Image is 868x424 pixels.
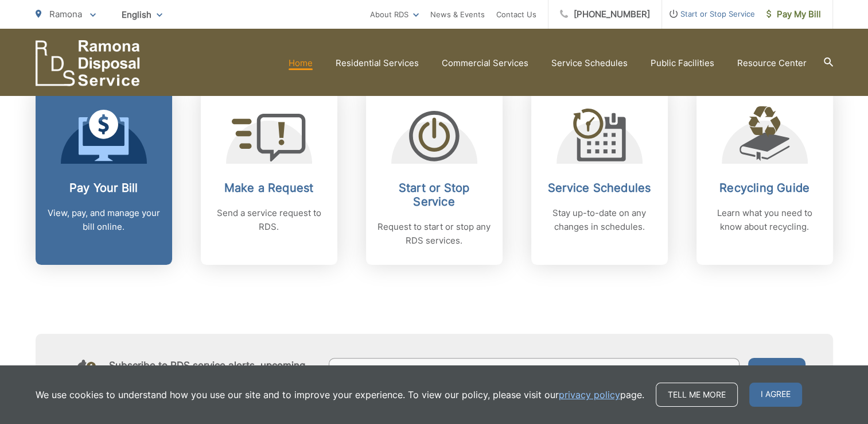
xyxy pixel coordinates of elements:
[370,7,419,21] a: About RDS
[737,56,807,70] a: Resource Center
[212,206,326,234] p: Send a service request to RDS.
[109,360,318,383] h4: Subscribe to RDS service alerts, upcoming events & environmental news:
[696,89,833,265] a: Recycling Guide Learn what you need to know about recycling.
[559,388,620,402] a: privacy policy
[551,56,628,70] a: Service Schedules
[543,206,656,234] p: Stay up-to-date on any changes in schedules.
[766,7,821,21] span: Pay My Bill
[47,181,161,195] h2: Pay Your Bill
[749,383,802,407] span: I agree
[377,220,491,248] p: Request to start or stop any RDS services.
[430,7,485,21] a: News & Events
[49,9,82,20] span: Ramona
[47,206,161,234] p: View, pay, and manage your bill online.
[708,181,822,195] h2: Recycling Guide
[36,388,644,402] p: We use cookies to understand how you use our site and to improve your experience. To view our pol...
[212,181,326,195] h2: Make a Request
[289,56,313,70] a: Home
[748,358,805,384] button: Submit
[531,89,668,265] a: Service Schedules Stay up-to-date on any changes in schedules.
[36,40,140,86] a: EDCD logo. Return to the homepage.
[656,383,738,407] a: Tell me more
[336,56,419,70] a: Residential Services
[36,89,172,265] a: Pay Your Bill View, pay, and manage your bill online.
[543,181,656,195] h2: Service Schedules
[496,7,536,21] a: Contact Us
[113,5,171,25] span: English
[708,206,822,234] p: Learn what you need to know about recycling.
[377,181,491,209] h2: Start or Stop Service
[651,56,714,70] a: Public Facilities
[201,89,337,265] a: Make a Request Send a service request to RDS.
[442,56,528,70] a: Commercial Services
[329,358,739,384] input: Enter your email address...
